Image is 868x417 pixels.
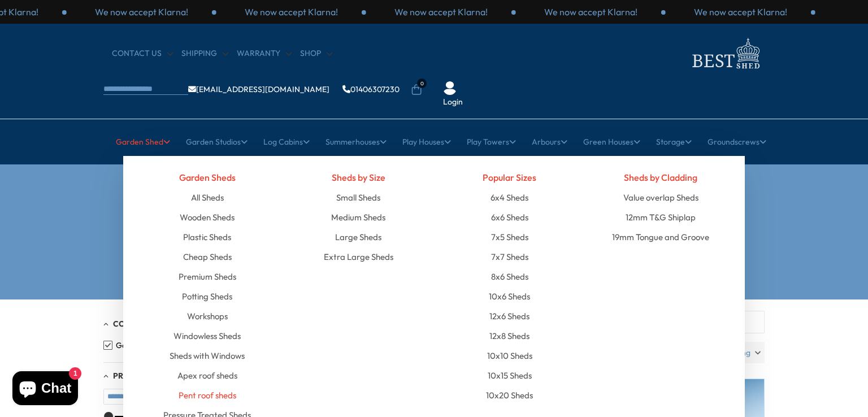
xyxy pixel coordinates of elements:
[9,371,81,408] inbox-online-store-chat: Shopify online store chat
[292,167,426,188] h4: Sheds by Size
[300,48,332,59] a: Shop
[417,79,427,88] span: 0
[263,128,310,156] a: Log Cabins
[488,366,532,385] a: 10x15 Sheds
[612,227,709,247] a: 19mm Tongue and Groove
[489,306,530,326] a: 12x6 Sheds
[623,188,698,207] a: Value overlap Sheds
[491,227,528,247] a: 7x5 Sheds
[486,385,533,405] a: 10x20 Sheds
[694,6,787,18] p: We now accept Klarna!
[113,319,164,329] span: Collection
[177,366,237,385] a: Apex roof sheds
[179,267,236,286] a: Premium Sheds
[666,6,815,18] div: 3 / 3
[170,346,245,366] a: Sheds with Windows
[491,247,528,267] a: 7x7 Sheds
[183,227,231,247] a: Plastic Sheds
[95,6,188,18] p: We now accept Klarna!
[183,247,232,267] a: Cheap Sheds
[179,385,236,405] a: Pent roof sheds
[366,6,516,18] div: 1 / 3
[116,341,171,350] span: Garden Studios
[237,48,292,59] a: Warranty
[331,207,385,227] a: Medium Sheds
[516,6,666,18] div: 2 / 3
[411,84,422,95] a: 0
[116,128,170,156] a: Garden Shed
[186,128,248,156] a: Garden Studios
[180,207,235,227] a: Wooden Sheds
[335,227,381,247] a: Large Sheds
[487,346,532,366] a: 10x10 Sheds
[140,167,275,188] h4: Garden Sheds
[489,326,530,346] a: 12x8 Sheds
[324,247,393,267] a: Extra Large Sheds
[187,306,228,326] a: Workshops
[491,188,528,207] a: 6x4 Sheds
[626,207,696,227] a: 12mm T&G Shiplap
[103,389,158,405] input: Min value
[173,326,241,346] a: Windowless Sheds
[443,97,463,108] a: Login
[112,48,173,59] a: CONTACT US
[182,286,232,306] a: Potting Sheds
[442,167,577,188] h4: Popular Sizes
[443,81,457,95] img: User Icon
[708,128,766,156] a: Groundscrews
[544,6,637,18] p: We now accept Klarna!
[216,6,366,18] div: 3 / 3
[188,85,329,93] a: [EMAIL_ADDRESS][DOMAIN_NAME]
[67,6,216,18] div: 2 / 3
[583,128,640,156] a: Green Houses
[336,188,380,207] a: Small Sheds
[245,6,338,18] p: We now accept Klarna!
[181,48,228,59] a: Shipping
[685,35,765,72] img: logo
[402,128,451,156] a: Play Houses
[467,128,516,156] a: Play Towers
[489,286,530,306] a: 10x6 Sheds
[532,128,567,156] a: Arbours
[191,188,224,207] a: All Sheds
[325,128,387,156] a: Summerhouses
[394,6,488,18] p: We now accept Klarna!
[656,128,692,156] a: Storage
[103,337,184,354] button: Garden Studios
[113,371,136,381] span: Price
[491,207,528,227] a: 6x6 Sheds
[342,85,400,93] a: 01406307230
[594,167,728,188] h4: Sheds by Cladding
[491,267,528,286] a: 8x6 Sheds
